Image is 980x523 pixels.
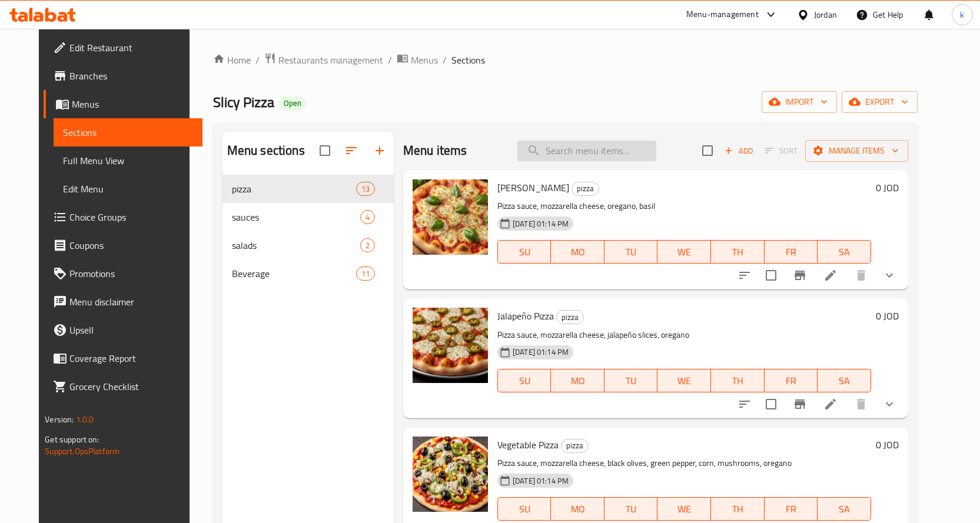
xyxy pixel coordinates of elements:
[759,392,783,417] span: Select to update
[720,142,758,160] span: Add item
[561,439,589,453] div: pizza
[503,501,546,518] span: SU
[551,240,604,264] button: MO
[451,53,485,67] span: Sections
[711,369,765,392] button: TH
[255,53,260,67] li: /
[360,238,375,252] div: items
[413,437,488,512] img: Vegetable Pizza
[711,497,765,521] button: TH
[357,268,374,279] span: 11
[822,372,866,389] span: SA
[413,308,488,383] img: Jalapeño Pizza
[361,212,374,223] span: 4
[232,210,360,224] span: sauces
[730,390,759,418] button: sort-choices
[771,95,828,109] span: import
[711,240,765,264] button: TH
[69,69,193,83] span: Branches
[411,53,438,67] span: Menus
[572,182,599,195] span: pizza
[604,240,658,264] button: TU
[232,182,356,196] span: pizza
[397,52,438,68] a: Menus
[657,240,711,264] button: WE
[662,501,706,518] span: WE
[818,497,871,521] button: SA
[847,390,875,418] button: delete
[232,267,356,281] div: Beverage
[769,244,813,261] span: FR
[44,34,202,62] a: Edit Restaurant
[443,53,447,67] li: /
[232,238,360,252] span: salads
[45,432,99,447] span: Get support on:
[508,475,573,487] span: [DATE] 01:14 PM
[876,179,899,196] h6: 0 JOD
[556,244,600,261] span: MO
[960,8,964,21] span: k
[497,199,871,214] p: Pizza sauce, mozzarella cheese, oregano, basil
[279,96,306,111] div: Open
[765,369,818,392] button: FR
[44,203,202,231] a: Choice Groups
[609,244,653,261] span: TU
[497,369,551,392] button: SU
[503,372,546,389] span: SU
[875,390,903,418] button: show more
[786,261,814,289] button: Branch-specific-item
[876,308,899,324] h6: 0 JOD
[662,244,706,261] span: WE
[815,144,899,158] span: Manage items
[730,261,759,289] button: sort-choices
[657,369,711,392] button: WE
[818,240,871,264] button: SA
[716,244,760,261] span: TH
[786,390,814,418] button: Branch-specific-item
[875,261,903,289] button: show more
[356,182,375,196] div: items
[759,263,783,288] span: Select to update
[497,456,871,471] p: Pizza sauce, mozzarella cheese, black olives, green pepper, corn, mushrooms, oregano
[758,142,805,160] span: Select section first
[508,347,573,358] span: [DATE] 01:14 PM
[497,307,554,325] span: Jalapeño Pizza
[357,184,374,195] span: 13
[227,142,305,159] h2: Menu sections
[497,179,569,196] span: [PERSON_NAME]
[69,210,193,224] span: Choice Groups
[551,369,604,392] button: MO
[851,95,908,109] span: export
[562,439,588,452] span: pizza
[503,244,546,261] span: SU
[508,218,573,229] span: [DATE] 01:14 PM
[551,497,604,521] button: MO
[366,136,394,165] button: Add section
[76,412,94,427] span: 1.0.0
[44,90,202,118] a: Menus
[63,125,193,139] span: Sections
[54,146,202,175] a: Full Menu View
[657,497,711,521] button: WE
[69,351,193,365] span: Coverage Report
[45,412,74,427] span: Version:
[69,379,193,394] span: Grocery Checklist
[45,444,119,459] a: Support.OpsPlatform
[69,267,193,281] span: Promotions
[313,138,337,163] span: Select all sections
[63,182,193,196] span: Edit Menu
[213,89,274,115] span: Slicy Pizza
[604,497,658,521] button: TU
[823,268,838,282] a: Edit menu item
[44,372,202,401] a: Grocery Checklist
[69,295,193,309] span: Menu disclaimer
[44,62,202,90] a: Branches
[557,311,583,324] span: pizza
[847,261,875,289] button: delete
[609,372,653,389] span: TU
[818,369,871,392] button: SA
[69,238,193,252] span: Coupons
